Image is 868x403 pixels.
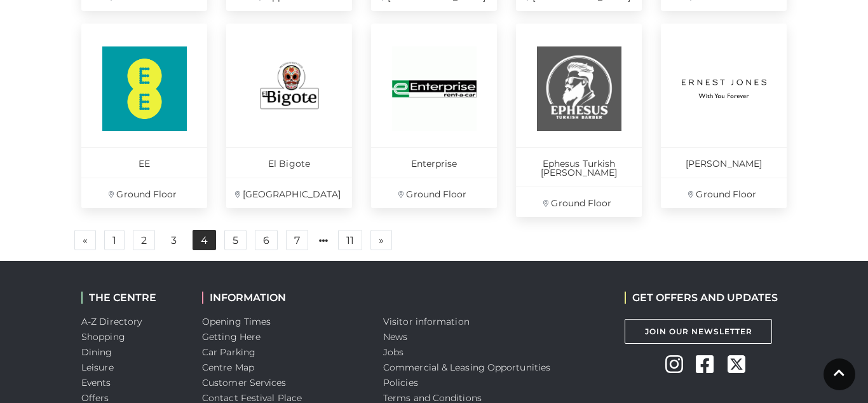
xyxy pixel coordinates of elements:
a: Opening Times [202,316,271,327]
a: Shopping [81,331,125,343]
a: 2 [133,230,155,250]
a: Visitor information [383,316,470,327]
a: 11 [338,230,362,250]
p: [PERSON_NAME] [661,147,787,178]
a: 6 [255,230,278,250]
a: 7 [286,230,308,250]
a: Policies [383,377,418,388]
a: Centre Map [202,362,254,373]
p: Ground Floor [81,178,207,208]
h2: GET OFFERS AND UPDATES [625,292,778,304]
p: EE [81,147,207,178]
a: Leisure [81,362,114,373]
a: Next [370,230,392,250]
a: Getting Here [202,331,261,343]
a: [PERSON_NAME] Ground Floor [661,24,787,208]
a: Car Parking [202,346,255,358]
a: 5 [224,230,247,250]
a: Customer Services [202,377,287,388]
span: « [83,236,88,244]
a: Dining [81,346,112,358]
p: Ephesus Turkish [PERSON_NAME] [516,147,642,187]
a: EE Ground Floor [81,24,207,208]
p: Ground Floor [371,178,497,208]
a: Enterprise Ground Floor [371,24,497,208]
p: Ground Floor [661,178,787,208]
a: Join Our Newsletter [625,319,772,344]
p: Enterprise [371,147,497,178]
h2: THE CENTRE [81,292,183,304]
a: 1 [104,230,125,250]
a: Ephesus Turkish [PERSON_NAME] Ground Floor [516,24,642,217]
a: News [383,331,407,343]
a: A-Z Directory [81,316,142,327]
a: 4 [193,230,216,250]
a: Events [81,377,111,388]
p: [GEOGRAPHIC_DATA] [226,178,352,208]
a: 3 [163,230,184,251]
a: El Bigote [GEOGRAPHIC_DATA] [226,24,352,208]
a: Previous [74,230,96,250]
p: El Bigote [226,147,352,178]
h2: INFORMATION [202,292,364,304]
span: » [379,236,384,244]
a: Commercial & Leasing Opportunities [383,362,550,373]
a: Jobs [383,346,403,358]
p: Ground Floor [516,187,642,217]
